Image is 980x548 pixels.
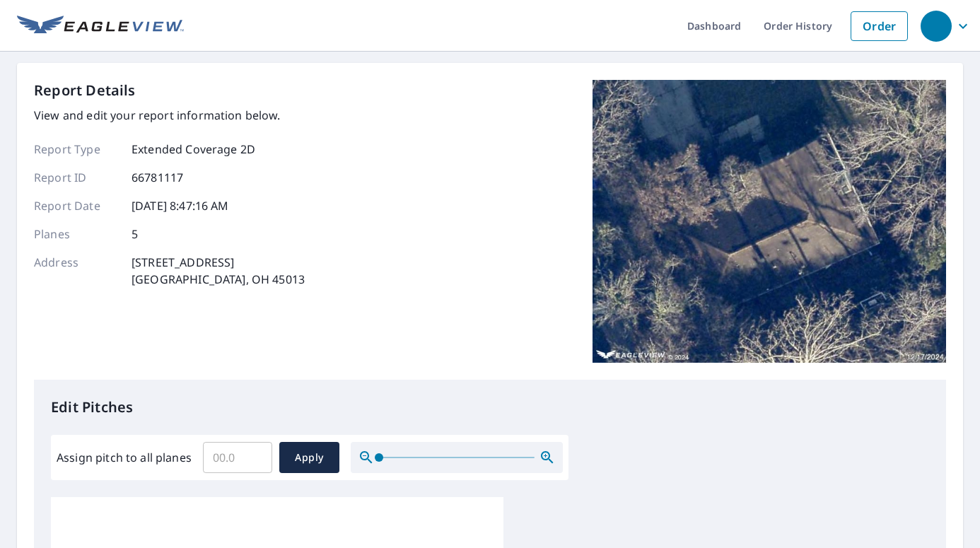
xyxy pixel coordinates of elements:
[34,226,119,243] p: Planes
[851,11,908,41] a: Order
[132,169,183,186] p: 66781117
[34,197,119,214] p: Report Date
[132,254,305,288] p: [STREET_ADDRESS] [GEOGRAPHIC_DATA], OH 45013
[17,16,184,37] img: EV Logo
[203,438,272,477] input: 00.0
[34,80,136,101] p: Report Details
[132,197,229,214] p: [DATE] 8:47:16 AM
[132,226,138,243] p: 5
[279,442,339,473] button: Apply
[291,449,328,467] span: Apply
[34,107,305,124] p: View and edit your report information below.
[34,141,119,158] p: Report Type
[51,397,929,418] p: Edit Pitches
[132,141,255,158] p: Extended Coverage 2D
[34,169,119,186] p: Report ID
[57,449,192,466] label: Assign pitch to all planes
[593,80,946,363] img: Top image
[34,254,119,288] p: Address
